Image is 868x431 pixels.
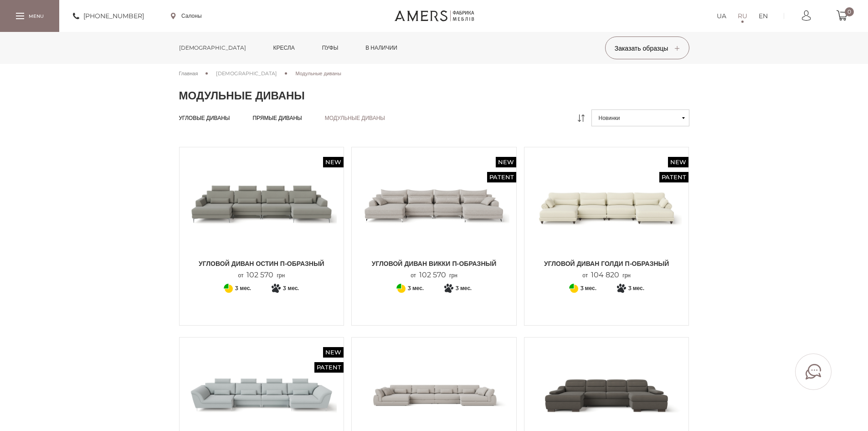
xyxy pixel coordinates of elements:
span: 3 мес. [628,283,644,294]
span: Угловой диван ГОЛДИ П-образный [531,259,682,268]
span: 3 мес. [235,283,251,294]
a: Кресла [267,32,302,64]
span: New [323,347,344,358]
a: Прямые диваны [252,114,302,122]
span: 0 [845,7,854,16]
span: [DEMOGRAPHIC_DATA] [216,70,277,77]
span: New [496,157,516,167]
h1: Модульные диваны [179,89,689,103]
span: Угловой диван ОСТИН П-образный [186,259,337,268]
p: от грн [411,271,457,280]
a: [PHONE_NUMBER] [73,10,144,21]
a: [DEMOGRAPHIC_DATA] [216,69,277,78]
span: Заказать образцы [615,44,680,52]
button: Новинки [591,109,689,126]
span: 104 820 [588,270,622,279]
a: Пуфы [315,32,345,64]
a: в наличии [359,32,404,64]
a: New Patent Угловой диван ГОЛДИ П-образный Угловой диван ГОЛДИ П-образный от104 820грн [531,154,682,280]
a: Салоны [171,12,202,20]
p: от грн [238,271,285,280]
a: Главная [179,69,198,78]
img: Угловой диван ВИККИ П-образный [359,154,509,254]
span: 102 570 [243,270,277,279]
span: Главная [179,70,198,77]
span: Patent [659,172,688,182]
a: [DEMOGRAPHIC_DATA] [172,32,253,64]
button: Заказать образцы [605,36,689,59]
span: 3 мес. [580,283,596,294]
span: 3 мес. [283,283,299,294]
span: Угловой диван ВИККИ П-образный [359,259,509,268]
p: от грн [582,271,631,280]
span: Patent [314,362,344,373]
img: Угловой диван ГОЛДИ П-образный [531,154,682,254]
a: New Угловой диван ОСТИН П-образный Угловой диван ОСТИН П-образный Угловой диван ОСТИН П-образный ... [186,154,337,280]
span: 3 мес. [408,283,424,294]
a: New Patent Угловой диван ВИККИ П-образный Угловой диван ВИККИ П-образный от102 570грн [359,154,509,280]
span: Patent [487,172,516,182]
a: EN [759,10,768,21]
a: Угловые диваны [179,114,230,122]
a: RU [738,10,747,21]
span: 102 570 [416,270,449,279]
span: New [323,157,344,167]
a: UA [717,10,726,21]
span: 3 мес. [456,283,472,294]
span: New [668,157,688,167]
